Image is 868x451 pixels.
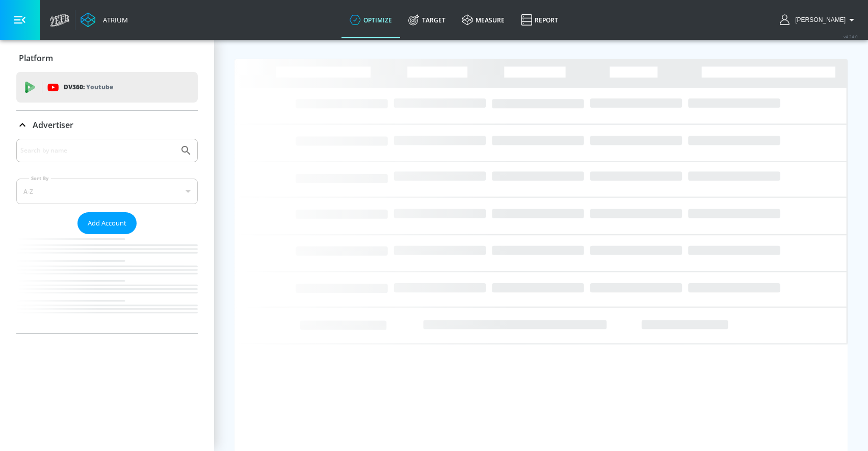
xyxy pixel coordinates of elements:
div: Atrium [99,15,128,24]
span: login as: guillermo.cabrera@zefr.com [791,16,846,23]
button: Add Account [77,212,137,234]
p: DV360: [64,82,113,93]
a: measure [454,2,513,38]
div: Platform [16,44,198,72]
span: Add Account [88,217,126,229]
nav: list of Advertiser [16,234,198,333]
div: Advertiser [16,111,198,139]
a: Target [400,2,454,38]
input: Search by name [20,144,175,157]
div: Advertiser [16,139,198,333]
div: A-Z [16,179,198,204]
p: Advertiser [33,119,73,131]
a: optimize [341,2,400,38]
label: Sort By [29,175,51,182]
p: Youtube [86,82,113,92]
a: Report [513,2,566,38]
a: Atrium [81,12,128,28]
button: [PERSON_NAME] [780,14,858,26]
div: DV360: Youtube [16,72,198,103]
p: Platform [19,53,53,64]
span: v 4.24.0 [844,34,858,39]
